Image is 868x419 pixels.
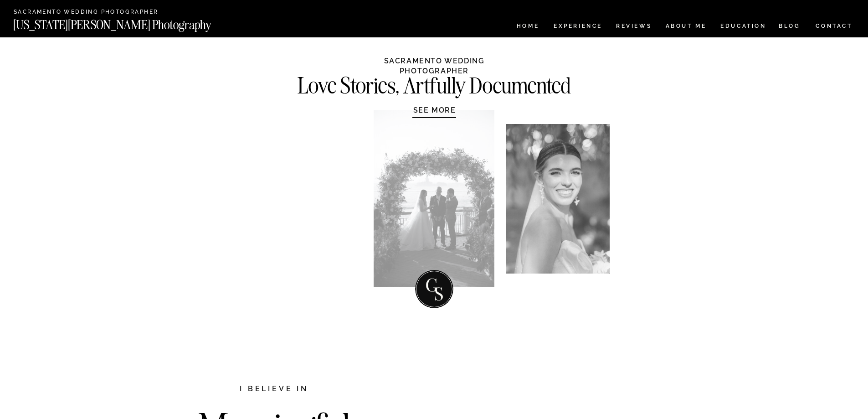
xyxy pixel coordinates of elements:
[779,23,801,31] a: BLOG
[192,383,357,396] h2: I believe in
[554,23,601,31] a: Experience
[391,105,478,114] a: SEE MORE
[665,23,707,31] a: ABOUT ME
[515,23,541,31] a: HOME
[719,23,767,31] a: EDUCATION
[14,9,175,16] a: Sacramento Wedding Photographer
[815,21,853,31] a: CONTACT
[349,56,520,74] h1: SACRAMENTO WEDDING PHOTOGRAPHER
[13,19,242,26] a: [US_STATE][PERSON_NAME] Photography
[616,23,650,31] a: REVIEWS
[278,75,591,93] h2: Love Stories, Artfully Documented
